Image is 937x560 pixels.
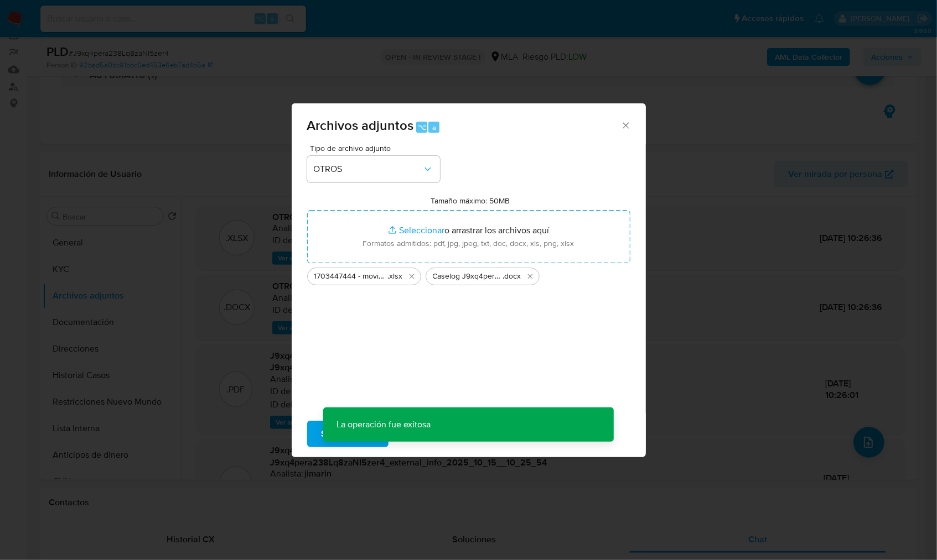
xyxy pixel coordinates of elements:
[314,271,388,282] span: 1703447444 - movimientos
[322,422,374,446] span: Subir archivo
[307,263,630,285] ul: Archivos seleccionados
[432,122,436,133] span: a
[307,156,440,182] button: OTROS
[431,196,510,206] label: Tamaño máximo: 50MB
[524,270,537,283] button: Eliminar Caselog J9xq4pera238Lq8zaNI5zer4_2025_09_17_22_59_36.docx
[323,407,444,442] p: La operación fue exitosa
[307,421,389,447] button: Subir archivo
[407,422,443,446] span: Cancelar
[310,144,443,152] span: Tipo de archivo adjunto
[418,122,426,133] span: ⌥
[307,116,414,135] span: Archivos adjuntos
[405,270,418,283] button: Eliminar 1703447444 - movimientos.xlsx
[620,120,630,130] button: Cerrar
[433,271,503,282] span: Caselog J9xq4pera238Lq8zaNI5zer4_2025_09_17_22_59_36
[388,271,403,282] span: .xlsx
[314,164,422,175] span: OTROS
[503,271,521,282] span: .docx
